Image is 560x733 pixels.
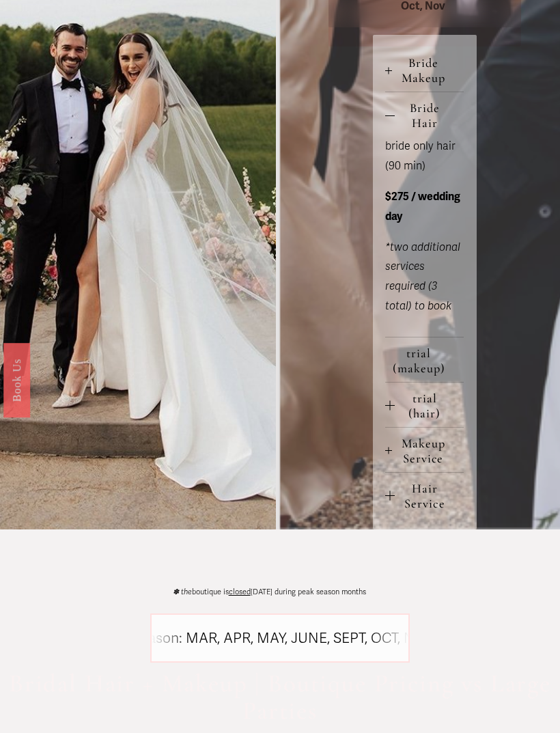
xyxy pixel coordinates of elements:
tspan: ❥ peak season: MAR, APR, MAY, JUNE, SEPT, OCT, NOV [84,629,434,647]
button: trial (hair) [385,383,464,427]
span: Hair Service [395,481,464,511]
span: trial (makeup) [383,346,464,376]
button: Bride Hair [385,92,464,137]
span: trial (hair) [395,391,464,421]
span: closed [229,587,251,596]
a: Book Us [3,342,30,417]
span: Bride Makeup [392,55,464,85]
button: trial (makeup) [385,337,464,382]
div: Bride Hair [385,137,464,336]
em: ✽ the [173,587,192,596]
p: bride only hair (90 min) [385,137,464,176]
strong: $275 / wedding day [385,190,460,223]
span: Bride Hair [395,100,464,130]
button: Bride Makeup [385,47,464,92]
span: Makeup Service [392,436,464,466]
button: Makeup Service [385,428,464,472]
em: *two additional services required (3 total) to book [385,240,460,313]
span: Bridal Hair + Makeup | Boutique Pricing vs Large Parties [9,668,559,726]
button: Hair Service [385,473,464,517]
p: boutique is [DATE] during peak season months [173,589,366,596]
